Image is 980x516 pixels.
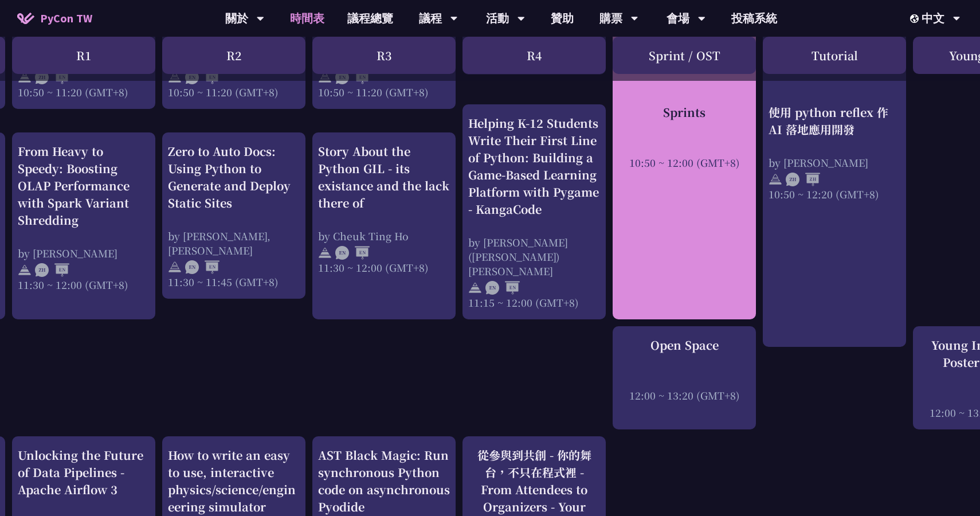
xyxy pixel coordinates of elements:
a: PyCon TW [6,4,104,33]
img: svg+xml;base64,PHN2ZyB4bWxucz0iaHR0cDovL3d3dy53My5vcmcvMjAwMC9zdmciIHdpZHRoPSIyNCIgaGVpZ2h0PSIyNC... [468,281,482,295]
div: Sprints [618,103,750,120]
div: 11:30 ~ 12:00 (GMT+8) [18,277,150,292]
span: PyCon TW [40,10,92,27]
a: Helping K-12 Students Write Their First Line of Python: Building a Game-Based Learning Platform w... [468,115,600,310]
img: ENEN.5a408d1.svg [335,246,370,260]
div: Helping K-12 Students Write Their First Line of Python: Building a Game-Based Learning Platform w... [468,115,600,218]
div: Zero to Auto Docs: Using Python to Generate and Deploy Static Sites [168,143,300,212]
div: Story About the Python GIL - its existance and the lack there of [318,143,450,212]
div: 10:50 ~ 11:20 (GMT+8) [168,85,300,99]
div: 11:30 ~ 11:45 (GMT+8) [168,275,300,289]
div: 10:50 ~ 11:20 (GMT+8) [318,85,450,99]
div: AST Black Magic: Run synchronous Python code on asynchronous Pyodide [318,447,450,515]
img: ZHZH.38617ef.svg [786,173,820,186]
div: 使用 python reflex 作 AI 落地應用開發 [769,103,900,138]
div: by [PERSON_NAME] [769,155,900,169]
img: ENEN.5a408d1.svg [485,281,520,295]
img: svg+xml;base64,PHN2ZyB4bWxucz0iaHR0cDovL3d3dy53My5vcmcvMjAwMC9zdmciIHdpZHRoPSIyNCIgaGVpZ2h0PSIyNC... [769,173,782,186]
div: 12:00 ~ 13:20 (GMT+8) [618,388,750,402]
div: by Cheuk Ting Ho [318,229,450,243]
img: svg+xml;base64,PHN2ZyB4bWxucz0iaHR0cDovL3d3dy53My5vcmcvMjAwMC9zdmciIHdpZHRoPSIyNCIgaGVpZ2h0PSIyNC... [168,260,182,274]
div: by [PERSON_NAME] [18,246,150,260]
a: Story About the Python GIL - its existance and the lack there of by Cheuk Ting Ho 11:30 ~ 12:00 (... [318,143,450,275]
a: From Heavy to Speedy: Boosting OLAP Performance with Spark Variant Shredding by [PERSON_NAME] 11:... [18,143,150,292]
div: 10:50 ~ 11:20 (GMT+8) [18,85,150,99]
div: 10:50 ~ 12:20 (GMT+8) [769,186,900,201]
img: Home icon of PyCon TW 2025 [17,13,34,24]
div: R2 [162,37,305,74]
div: R1 [12,37,155,74]
div: Open Space [618,337,750,354]
img: Locale Icon [910,14,922,23]
div: From Heavy to Speedy: Boosting OLAP Performance with Spark Variant Shredding [18,143,150,229]
div: by [PERSON_NAME], [PERSON_NAME] [168,229,300,257]
a: Open Space 12:00 ~ 13:20 (GMT+8) [618,337,750,402]
a: Zero to Auto Docs: Using Python to Generate and Deploy Static Sites by [PERSON_NAME], [PERSON_NAM... [168,143,300,289]
img: svg+xml;base64,PHN2ZyB4bWxucz0iaHR0cDovL3d3dy53My5vcmcvMjAwMC9zdmciIHdpZHRoPSIyNCIgaGVpZ2h0PSIyNC... [318,246,332,260]
div: 11:15 ~ 12:00 (GMT+8) [468,295,600,310]
div: R3 [312,37,456,74]
div: Unlocking the Future of Data Pipelines - Apache Airflow 3 [18,447,150,498]
img: ZHEN.371966e.svg [35,263,69,277]
div: Tutorial [763,37,906,74]
div: Sprint / OST [613,37,756,74]
div: R4 [462,37,606,74]
img: ENEN.5a408d1.svg [185,260,219,274]
div: 10:50 ~ 12:00 (GMT+8) [618,155,750,169]
img: svg+xml;base64,PHN2ZyB4bWxucz0iaHR0cDovL3d3dy53My5vcmcvMjAwMC9zdmciIHdpZHRoPSIyNCIgaGVpZ2h0PSIyNC... [18,263,32,277]
div: by [PERSON_NAME] ([PERSON_NAME]) [PERSON_NAME] [468,235,600,278]
div: 11:30 ~ 12:00 (GMT+8) [318,260,450,275]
